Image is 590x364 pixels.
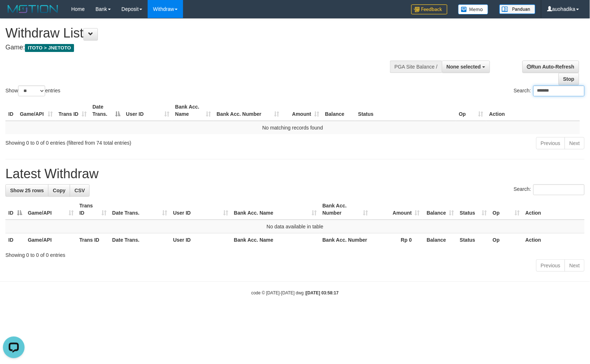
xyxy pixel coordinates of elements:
th: Action [522,199,585,220]
th: Action [522,233,585,247]
th: Trans ID: activate to sort column ascending [77,199,109,220]
div: Showing 0 to 0 of 0 entries (filtered from 74 total entries) [5,136,240,146]
th: Status [457,233,490,247]
th: Status: activate to sort column ascending [457,199,490,220]
th: Amount: activate to sort column ascending [282,100,322,121]
th: Bank Acc. Number [320,233,371,247]
span: Copy [53,188,65,193]
th: Bank Acc. Name: activate to sort column ascending [231,199,320,220]
th: Trans ID [77,233,109,247]
a: Stop [559,73,579,85]
th: User ID [170,233,231,247]
th: Bank Acc. Number: activate to sort column ascending [320,199,371,220]
img: Feedback.jpg [411,4,447,14]
a: Previous [536,259,565,272]
th: Date Trans.: activate to sort column descending [90,100,123,121]
span: ITOTO > JNETOTO [25,44,74,52]
select: Showentries [18,85,45,96]
span: CSV [74,188,85,193]
td: No data available in table [5,220,585,233]
h1: Latest Withdraw [5,167,585,181]
th: Op: activate to sort column ascending [456,100,486,121]
th: Trans ID: activate to sort column ascending [56,100,90,121]
th: ID [5,100,17,121]
label: Search: [514,184,585,195]
a: Next [565,137,585,149]
input: Search: [533,85,585,96]
span: Show 25 rows [10,188,44,193]
th: User ID: activate to sort column ascending [170,199,231,220]
strong: [DATE] 03:58:17 [306,290,339,295]
th: Rp 0 [371,233,423,247]
button: None selected [442,61,490,73]
th: Game/API [25,233,77,247]
th: Status [355,100,456,121]
label: Search: [514,85,585,96]
th: User ID: activate to sort column ascending [123,100,172,121]
div: PGA Site Balance / [390,61,442,73]
label: Show entries [5,85,60,96]
th: ID: activate to sort column descending [5,199,25,220]
a: CSV [70,184,90,197]
img: panduan.png [499,4,535,14]
th: Amount: activate to sort column ascending [371,199,423,220]
th: Bank Acc. Name [231,233,320,247]
small: code © [DATE]-[DATE] dwg | [251,290,339,295]
a: Previous [536,137,565,149]
a: Show 25 rows [5,184,48,197]
th: Balance [423,233,457,247]
div: Showing 0 to 0 of 0 entries [5,249,585,259]
th: Action [486,100,580,121]
th: Balance [322,100,355,121]
th: ID [5,233,25,247]
img: MOTION_logo.png [5,4,60,14]
input: Search: [533,184,585,195]
th: Bank Acc. Number: activate to sort column ascending [214,100,282,121]
th: Date Trans.: activate to sort column ascending [109,199,170,220]
button: Open LiveChat chat widget [3,3,25,25]
a: Next [565,259,585,272]
img: Button%20Memo.svg [458,4,489,14]
th: Bank Acc. Name: activate to sort column ascending [172,100,214,121]
span: None selected [447,64,481,70]
td: No matching records found [5,121,580,134]
th: Op: activate to sort column ascending [490,199,523,220]
a: Run Auto-Refresh [522,61,579,73]
a: Copy [48,184,70,197]
h1: Withdraw List [5,26,386,40]
th: Op [490,233,523,247]
th: Game/API: activate to sort column ascending [17,100,56,121]
th: Balance: activate to sort column ascending [423,199,457,220]
th: Game/API: activate to sort column ascending [25,199,77,220]
h4: Game: [5,44,386,51]
th: Date Trans. [109,233,170,247]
